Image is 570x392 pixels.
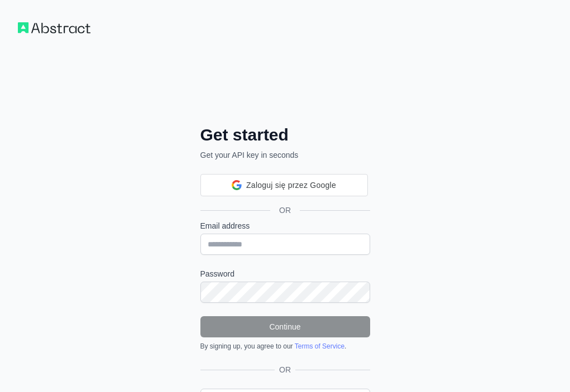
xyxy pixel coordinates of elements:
[200,174,368,196] div: Zaloguj się przez Google
[18,22,90,33] img: Workflow
[200,220,370,231] label: Email address
[200,342,370,351] div: By signing up, you agree to our .
[246,180,336,191] span: Zaloguj się przez Google
[275,364,295,375] span: OR
[270,205,300,216] span: OR
[200,125,370,145] h2: Get started
[295,342,344,350] a: Terms of Service
[200,316,370,337] button: Continue
[200,268,370,279] label: Password
[200,149,370,161] p: Get your API key in seconds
